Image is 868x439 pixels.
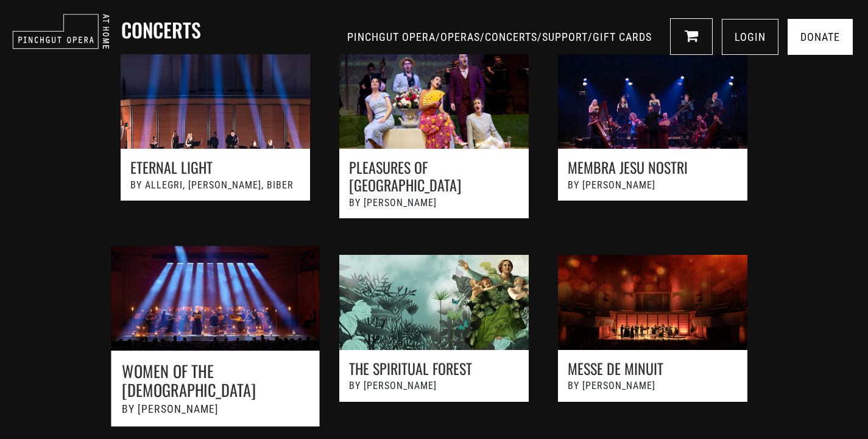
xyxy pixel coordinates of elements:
a: Donate [788,19,853,55]
a: LOGIN [722,19,778,55]
a: SUPPORT [542,30,588,43]
img: pinchgut_at_home_negative_logo.svg [12,13,110,49]
a: OPERAS [440,30,480,43]
span: / / / / [347,30,655,43]
a: PINCHGUT OPERA [347,30,436,43]
a: GIFT CARDS [593,30,652,43]
a: CONCERTS [485,30,537,43]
